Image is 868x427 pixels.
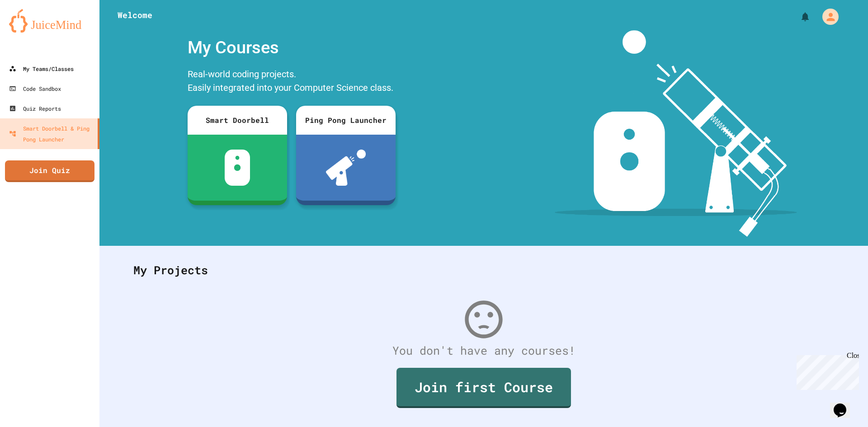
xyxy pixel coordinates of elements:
iframe: chat widget [830,391,859,418]
div: You don't have any courses! [124,342,843,359]
div: My Projects [124,253,843,288]
div: Chat with us now!Close [4,4,62,57]
div: My Notifications [783,9,813,24]
a: Join first Course [396,368,571,408]
img: banner-image-my-projects.png [555,30,797,237]
div: My Courses [183,30,400,65]
div: Quiz Reports [9,103,61,114]
div: Code Sandbox [9,83,61,94]
div: Real-world coding projects. Easily integrated into your Computer Science class. [183,65,400,99]
iframe: chat widget [793,352,859,390]
img: logo-orange.svg [9,9,90,33]
div: My Account [813,6,841,27]
div: My Teams/Classes [9,63,74,74]
img: sdb-white.svg [225,150,250,186]
div: Smart Doorbell [188,106,287,135]
img: ppl-with-ball.png [326,150,366,186]
div: Smart Doorbell & Ping Pong Launcher [9,123,94,145]
div: Ping Pong Launcher [296,106,396,135]
a: Join Quiz [5,160,94,182]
